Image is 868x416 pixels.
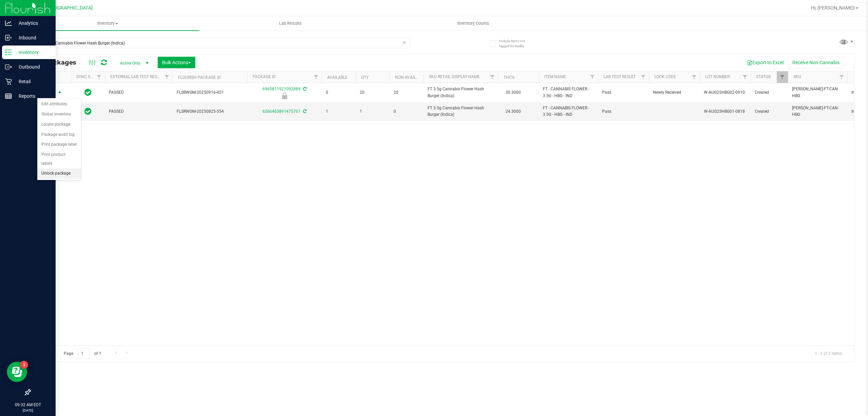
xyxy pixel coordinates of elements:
a: Package ID [253,74,276,79]
span: Pass [602,108,645,115]
a: Filter [777,71,788,83]
span: In Sync [84,107,92,116]
li: Print product labels [37,150,81,168]
li: Locate package [37,120,81,130]
p: Outbound [12,63,53,71]
a: Qty [361,75,369,80]
a: Lab Results [199,16,382,31]
a: Sync Status [76,74,102,79]
button: Bulk Actions [158,57,195,68]
a: Filter [638,71,649,83]
a: Non-Available [395,75,425,80]
span: Sync from Compliance System [302,109,307,114]
a: Lab Test Result [604,74,636,79]
span: FLSRWGM-20250916-451 [177,89,243,96]
span: Newly Received [653,89,696,96]
li: Global inventory [37,109,81,120]
li: Edit attributes [37,99,81,109]
span: W-AUG25HBG02-0910 [704,89,747,96]
span: [PERSON_NAME]-FT-CAN-HBG [792,86,843,99]
span: FT - CANNABIS FLOWER - 3.5G - HBG - IND [543,86,594,99]
a: Filter [689,71,700,83]
p: [DATE] [3,408,53,413]
span: Inventory [16,20,199,26]
span: [GEOGRAPHIC_DATA] [46,5,93,11]
span: Include items not tagged for facility [499,38,533,49]
iframe: Resource center [7,362,27,382]
a: External Lab Test Result [110,74,163,79]
span: 0 [394,108,419,115]
span: FT 3.5g Cannabis Flower Hash Burger (Indica) [428,86,494,99]
li: Unlock package [37,168,81,179]
p: Reports [12,92,53,100]
a: THC% [504,75,515,80]
p: Analytics [12,19,53,27]
inline-svg: Inventory [5,49,12,56]
span: [PERSON_NAME]-FT-CAN-HBG [792,105,843,118]
span: Page of 1 [58,348,107,359]
a: SKU [793,74,801,79]
a: Filter [836,71,847,83]
span: 0 [326,89,352,96]
a: Inventory Counts [382,16,565,31]
p: Retail [12,77,53,86]
inline-svg: Outbound [5,64,12,70]
input: Search Package ID, Item Name, SKU, Lot or Part Number... [30,38,410,48]
span: FT - CANNABIS FLOWER - 3.5G - HBG - IND [543,105,594,118]
a: Filter [587,71,598,83]
span: 20 [394,89,419,96]
a: Flourish Package ID [178,75,221,80]
span: In Sync [84,88,92,97]
span: Bulk Actions [162,60,191,65]
a: Lock Code [654,74,676,79]
span: FT 3.5g Cannabis Flower Hash Burger (Indica) [428,105,494,118]
a: Lot Number [705,74,730,79]
inline-svg: Inbound [5,34,12,41]
span: Pass [602,89,645,96]
span: Clear [402,38,407,47]
a: Sku Retail Display Name [429,74,480,79]
input: 1 [78,348,90,359]
inline-svg: Analytics [5,20,12,26]
a: Filter [487,71,498,83]
span: select [56,88,64,97]
span: PASSED [109,108,169,115]
span: 1 - 2 of 2 items [809,348,847,359]
span: FLSRWGM-20250825-554 [177,108,243,115]
span: 30.3000 [502,88,524,97]
a: Status [756,74,771,79]
a: Filter [739,71,751,83]
span: Created [755,108,784,115]
button: Export to Excel [743,57,788,68]
p: 09:32 AM EDT [3,402,53,408]
span: Sync from Compliance System [302,87,307,91]
span: PASSED [109,89,169,96]
iframe: Resource center unread badge [20,361,28,369]
div: Newly Received [246,92,323,99]
span: Hi, [PERSON_NAME]! [811,5,855,11]
a: 6965811921092889 [262,87,300,91]
span: Lab Results [270,20,311,26]
span: 1 [326,108,352,115]
button: Receive Non-Cannabis [788,57,844,68]
a: Filter [311,71,322,83]
a: Inventory [16,16,199,31]
span: W-AUG25HBG01-0818 [704,108,747,115]
a: Available [327,75,348,80]
a: Filter [94,71,105,83]
inline-svg: Retail [5,78,12,85]
a: Filter [161,71,173,83]
span: All Packages [35,59,83,66]
inline-svg: Reports [5,93,12,100]
p: Inventory [12,48,53,56]
li: Package audit log [37,130,81,140]
li: Print package label [37,140,81,150]
a: Item Name [544,74,566,79]
span: 1 [360,108,386,115]
span: Inventory Counts [448,20,498,26]
span: Created [755,89,784,96]
a: 6266463891475707 [262,109,300,114]
span: 24.3000 [502,107,524,116]
span: 20 [360,89,386,96]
